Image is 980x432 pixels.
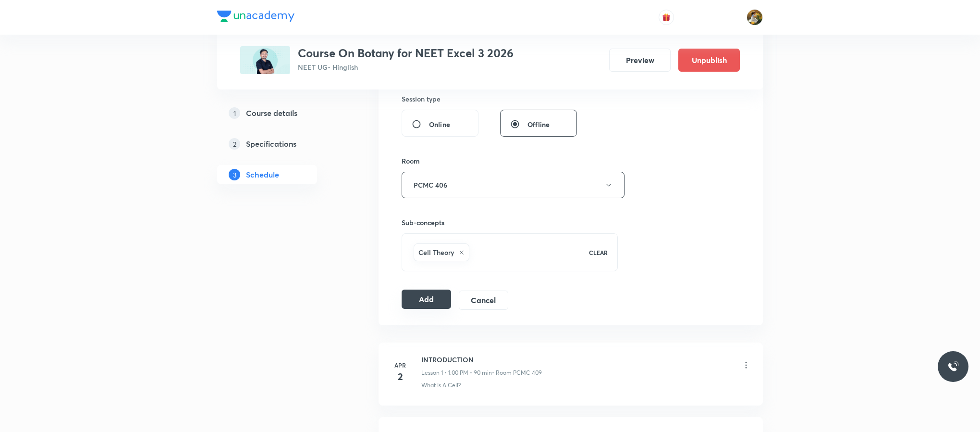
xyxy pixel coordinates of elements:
[229,169,240,180] p: 3
[229,107,240,119] p: 1
[421,381,461,390] p: What Is A Cell?
[217,11,294,25] a: Company Logo
[402,94,441,104] h6: Session type
[429,119,450,129] span: Online
[391,361,410,369] h6: Apr
[217,103,348,123] a: 1Course details
[229,138,240,150] p: 2
[217,11,294,22] img: Company Logo
[402,290,451,309] button: Add
[459,291,508,310] button: Cancel
[659,10,674,25] button: avatar
[298,46,514,60] h3: Course On Botany for NEET Excel 3 2026
[747,9,763,25] img: Gayatri Chillure
[421,368,492,377] p: Lesson 1 • 1:00 PM • 90 min
[402,217,618,228] h6: Sub-concepts
[421,355,542,365] h6: INTRODUCTION
[609,49,671,72] button: Preview
[418,247,454,257] h6: Cell Theory
[298,62,514,72] p: NEET UG • Hinglish
[402,156,420,166] h6: Room
[246,169,279,180] h5: Schedule
[246,138,296,150] h5: Specifications
[391,369,410,384] h4: 2
[589,248,608,257] p: CLEAR
[662,13,671,22] img: avatar
[217,134,348,153] a: 2Specifications
[947,361,959,372] img: ttu
[240,46,290,74] img: BFBED017-447D-4699-B95F-0164EAA1CF77_plus.png
[678,49,740,72] button: Unpublish
[527,119,550,129] span: Offline
[402,172,625,198] button: PCMC 406
[492,368,542,377] p: • Room PCMC 409
[246,107,297,119] h5: Course details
